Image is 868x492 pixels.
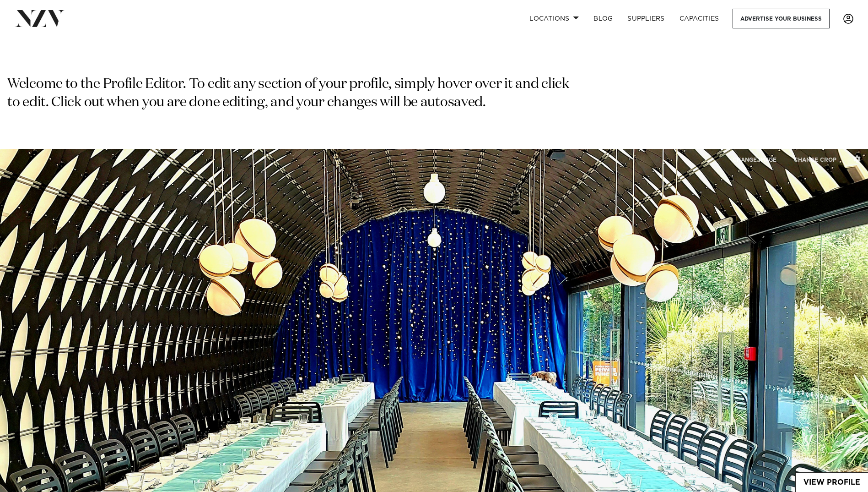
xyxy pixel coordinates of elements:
a: View Profile [796,473,868,492]
a: Capacities [672,9,727,28]
img: nzv-logo.png [15,10,65,27]
button: CHANGE CROP [786,150,844,169]
a: Advertise your business [733,9,830,28]
a: Locations [522,9,586,28]
p: Welcome to the Profile Editor. To edit any section of your profile, simply hover over it and clic... [7,76,573,112]
a: BLOG [586,9,620,28]
button: CHANGE IMAGE [725,150,784,169]
a: SUPPLIERS [620,9,672,28]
